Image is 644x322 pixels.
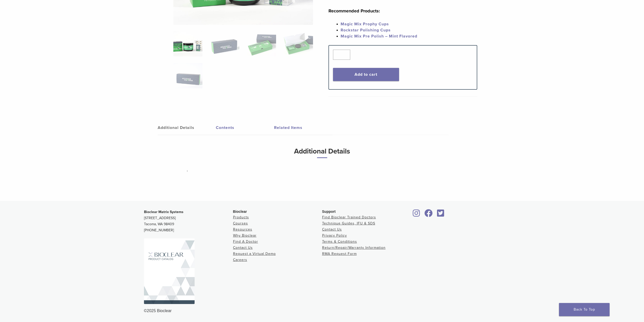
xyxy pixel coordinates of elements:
[247,31,276,56] img: Rockstar (RS) Polishing Kit - Image 3
[233,239,258,244] a: Find A Doctor
[144,209,233,233] p: [STREET_ADDRESS] Tacoma, WA 98409 [PHONE_NUMBER]
[559,303,610,316] a: Back To Top
[435,212,446,217] a: Bioclear
[144,210,183,214] strong: Bioclear Matrix Systems
[144,238,195,304] img: Bioclear
[233,258,247,262] a: Careers
[187,166,458,174] p: .
[158,121,216,135] a: Additional Details
[144,308,500,314] div: ©2025 Bioclear
[341,34,417,39] a: Magic Mix Pre Polish – Mint Flavored
[233,215,249,219] a: Products
[423,212,434,217] a: Bioclear
[322,245,386,250] a: Return/Repair/Warranty Information
[341,28,391,33] a: Rockstar Polishing Cups
[233,245,253,250] a: Contact Us
[187,145,458,162] h3: Additional Details
[322,233,347,238] a: Privacy Policy
[274,121,332,135] a: Related Items
[322,252,357,256] a: RMA Request Form
[216,121,274,135] a: Contents
[173,31,202,56] img: DSC_6582-copy-324x324.jpg
[322,239,357,244] a: Terms & Conditions
[173,63,202,88] img: Rockstar (RS) Polishing Kit - Image 5
[333,68,399,81] button: Add to cart
[322,215,376,219] a: Find Bioclear Trained Doctors
[210,31,239,56] img: Rockstar (RS) Polishing Kit - Image 2
[322,221,375,225] a: Technique Guides, IFU & SDS
[341,22,389,27] a: Magic Mix Prophy Cups
[233,233,257,238] a: Why Bioclear
[284,31,313,56] img: Rockstar (RS) Polishing Kit - Image 4
[322,227,342,232] a: Contact Us
[322,210,336,214] span: Support
[328,8,380,14] strong: Recommended Products:
[411,212,422,217] a: Bioclear
[233,210,247,214] span: Bioclear
[233,227,252,232] a: Resources
[233,221,248,225] a: Courses
[233,252,276,256] a: Request a Virtual Demo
